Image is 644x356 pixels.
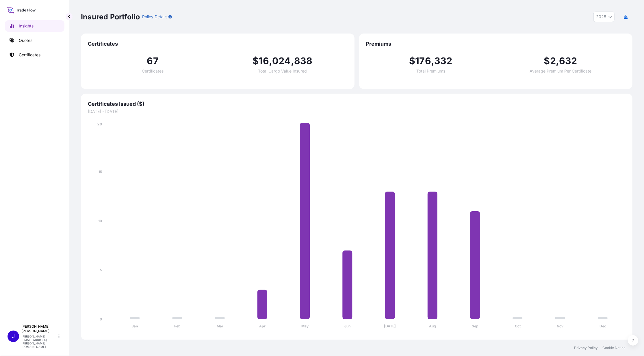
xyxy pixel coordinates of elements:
p: Insights [19,23,34,29]
tspan: 15 [99,170,102,174]
span: Average Premium Per Certificate [530,69,591,73]
tspan: Jun [344,324,350,329]
span: [DATE] - [DATE] [88,109,626,114]
tspan: Apr [259,324,266,329]
tspan: May [301,324,309,329]
tspan: Feb [174,324,181,329]
span: J [12,333,15,339]
tspan: Nov [557,324,564,329]
p: [PERSON_NAME] [PERSON_NAME] [21,324,57,333]
span: , [556,56,559,66]
span: , [431,56,434,66]
a: Quotes [5,35,64,46]
p: Quotes [19,38,32,43]
span: Certificates Issued ($) [88,101,626,107]
tspan: 20 [97,122,102,126]
span: $ [253,56,259,66]
span: 176 [415,56,431,66]
span: 024 [272,56,291,66]
a: Certificates [5,49,64,61]
span: 16 [259,56,269,66]
span: 2 [550,56,556,66]
tspan: 0 [100,317,102,321]
span: 332 [434,56,452,66]
tspan: Jan [132,324,138,329]
span: Total Premiums [416,69,445,73]
tspan: Aug [429,324,436,329]
span: 838 [294,56,313,66]
span: 67 [147,56,158,66]
span: , [269,56,272,66]
tspan: Sep [472,324,478,329]
span: Total Cargo Value Insured [258,69,307,73]
span: , [291,56,294,66]
tspan: 5 [100,268,102,272]
tspan: Dec [600,324,606,329]
tspan: 10 [98,219,102,223]
span: 2025 [596,14,606,20]
span: Certificates [88,40,348,47]
span: $ [544,56,550,66]
span: $ [409,56,415,66]
span: Certificates [142,69,164,73]
p: Certificates [19,52,40,58]
button: Year Selector [593,12,615,22]
tspan: Mar [217,324,223,329]
span: 632 [559,56,577,66]
a: Privacy Policy [574,346,598,350]
tspan: [DATE] [384,324,396,329]
a: Insights [5,20,64,32]
span: Premiums [366,40,626,47]
p: [PERSON_NAME][EMAIL_ADDRESS][PERSON_NAME][DOMAIN_NAME] [21,335,57,348]
p: Insured Portfolio [81,12,140,21]
a: Cookie Notice [602,346,626,350]
tspan: Oct [515,324,521,329]
p: Policy Details [142,14,167,20]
